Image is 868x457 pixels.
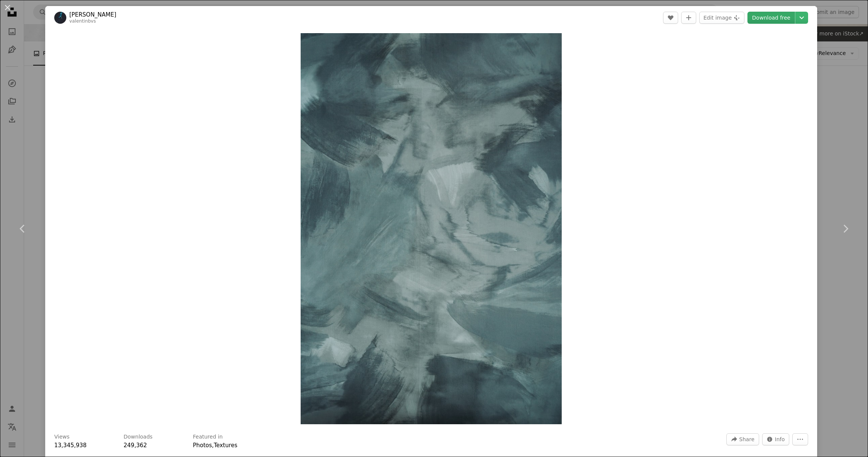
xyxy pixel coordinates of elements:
[762,433,790,445] button: Stats about this image
[124,442,147,449] span: 249,362
[69,11,116,18] a: [PERSON_NAME]
[301,33,561,424] img: white and gray abstract painting
[212,442,214,449] span: ,
[54,12,66,24] img: Go to Valentin BEAUVAIS's profile
[792,433,808,445] button: More Actions
[54,442,87,449] span: 13,345,938
[301,33,561,424] button: Zoom in on this image
[739,434,754,445] span: Share
[214,442,237,449] a: Textures
[663,12,678,24] button: Like
[69,18,96,24] a: valentinbvs
[124,433,153,441] h3: Downloads
[726,433,759,445] button: Share this image
[747,12,795,24] a: Download free
[193,433,223,441] h3: Featured in
[823,193,868,265] a: Next
[54,433,70,441] h3: Views
[681,12,696,24] button: Add to Collection
[795,12,808,24] button: Choose download size
[699,12,744,24] button: Edit image
[193,442,212,449] a: Photos
[775,434,785,445] span: Info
